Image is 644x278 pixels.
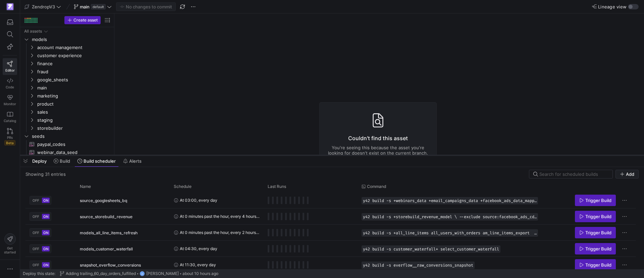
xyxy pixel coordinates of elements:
a: Editor [3,58,17,75]
span: product [37,100,110,108]
span: ZendropV3 [32,4,55,9]
span: finance [37,60,110,68]
span: Build scheduler [84,158,116,164]
span: Schedule [174,184,192,189]
div: Press SPACE to select this row. [23,108,111,116]
a: PRsBeta [3,125,17,148]
div: Press SPACE to select this row. [23,68,111,76]
span: main [80,4,90,9]
button: Getstarted [3,231,17,257]
span: google_sheets [37,76,110,84]
span: y42 build -s +webinars_data +email_campaigns_data +facebook_ads_data_mapping +influencers_payment... [363,198,537,203]
span: At 04:30, every day [180,241,217,256]
span: Monitor [4,102,16,106]
span: Create asset [73,18,98,23]
button: Trigger Build [575,227,616,238]
span: about 10 hours ago [182,271,218,276]
span: Get started [4,246,16,254]
span: Trigger Build [585,230,611,235]
span: OFF [33,247,39,251]
span: main [37,84,110,92]
span: Deploy this state: [23,271,55,276]
span: ON [43,231,48,235]
div: JD [140,271,145,276]
span: Code [6,85,14,89]
img: https://storage.googleapis.com/y42-prod-data-exchange/images/qZXOSqkTtPuVcXVzF40oUlM07HVTwZXfPK0U... [7,3,13,10]
span: y42 build -s customer_waterfall+ select_customer_waterfall [363,247,499,251]
div: Press SPACE to select this row. [25,241,636,257]
span: Build [60,158,70,164]
div: Press SPACE to select this row. [23,27,111,35]
span: Trigger Build [585,262,611,268]
span: models [32,36,110,43]
span: default [91,4,106,9]
div: Press SPACE to select this row. [23,35,111,43]
button: Trigger Build [575,259,616,271]
span: OFF [33,214,39,219]
span: y42 build -s +storebuild_revenue_model \ --exclude source:facebook_ads_cdata \ --exclude source:P... [363,214,537,219]
span: models_customer_waterfall [80,241,133,257]
button: Trigger Build [575,211,616,222]
input: Search for scheduled builds [539,171,608,177]
span: Last Runs [268,184,286,189]
span: Lineage view [598,4,627,9]
span: webinar_data_seed​​​​​​ [37,149,104,156]
span: At 0 minutes past the hour, every 2 hours, between 01:00 and 23:59, every day [180,225,260,240]
a: webinar_data_seed​​​​​​ [23,148,111,156]
span: y42 build -s +all_line_items all_users_with_orders am_line_items_export --exclude all_line_items_... [363,231,537,235]
span: ON [43,198,48,202]
div: Press SPACE to select this row. [23,59,111,68]
button: Create asset [64,16,101,24]
div: Press SPACE to select this row. [25,208,636,225]
div: Press SPACE to select this row. [23,43,111,51]
span: Catalog [4,119,16,123]
span: fraud [37,68,110,76]
button: Alerts [120,155,145,167]
span: storebuilder [37,124,110,132]
span: Editor [5,68,15,72]
div: Press SPACE to select this row. [23,132,111,140]
h3: Couldn't find this asset [328,134,428,142]
span: Adding trailing_60_day_orders_fulfilled [66,271,136,276]
div: Press SPACE to select this row. [23,51,111,59]
button: Add [615,170,639,178]
div: Press SPACE to select this row. [23,148,111,156]
a: Code [3,75,17,92]
a: Catalog [3,109,17,125]
p: You're seeing this because the asset you're looking for doesn't exist on the current branch. To l... [328,145,428,166]
span: At 0 minutes past the hour, every 4 hours, every day [180,208,260,224]
span: ON [43,214,48,219]
div: Press SPACE to select this row. [23,76,111,84]
span: account management [37,44,110,51]
span: At 03:00, every day [180,192,217,208]
span: marketing [37,92,110,100]
span: OFF [33,231,39,235]
div: Showing 31 entries [25,171,66,177]
span: Command [367,184,386,189]
a: https://storage.googleapis.com/y42-prod-data-exchange/images/qZXOSqkTtPuVcXVzF40oUlM07HVTwZXfPK0U... [3,1,17,12]
span: PRs [7,135,13,140]
button: Trigger Build [575,243,616,254]
div: Press SPACE to select this row. [23,92,111,100]
span: Add [626,171,634,177]
span: Beta [4,140,15,146]
span: OFF [33,198,39,202]
span: Trigger Build [585,214,611,219]
span: snapshot_everflow_conversions [80,257,141,273]
span: At 11:30, every day [180,257,216,273]
span: y42 build -s everflow__raw_conversions_snapshot [363,263,473,268]
span: Deploy [32,158,47,164]
button: Build [51,155,73,167]
span: paypal_codes​​​​​​ [37,141,104,148]
a: paypal_codes​​​​​​ [23,140,111,148]
span: ON [43,247,48,251]
span: OFF [33,263,39,267]
button: maindefault [72,2,113,11]
span: Name [80,184,91,189]
span: customer experience [37,52,110,59]
div: Press SPACE to select this row. [23,116,111,124]
span: source_googlesheets_bq [80,193,127,208]
span: [PERSON_NAME] [146,271,179,276]
span: sales [37,108,110,116]
span: source_storebuild_revenue [80,209,132,225]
